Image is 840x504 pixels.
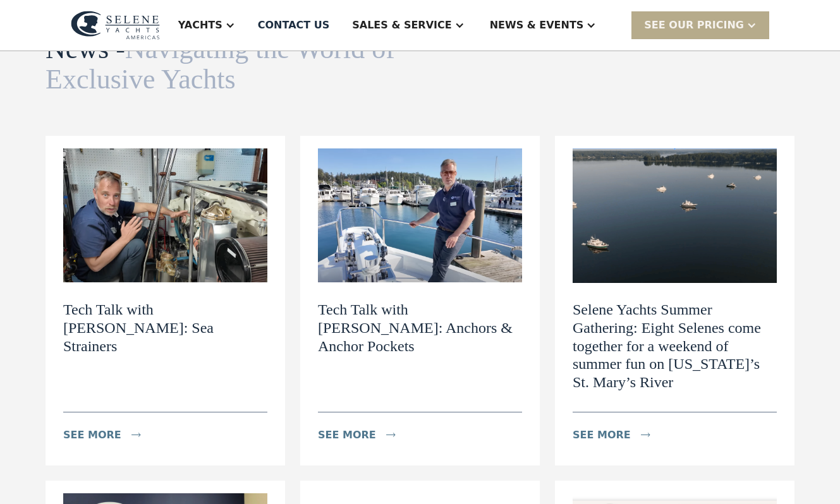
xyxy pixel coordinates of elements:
div: SEE Our Pricing [631,11,769,39]
div: see more [318,428,376,443]
img: icon [386,433,396,437]
div: SEE Our Pricing [644,18,744,33]
h1: News - [46,34,411,95]
div: see more [573,428,631,443]
span: Navigating the World of Exclusive Yachts [46,33,395,95]
a: Tech Talk with Dylan: Anchors & Anchor PocketsTech Talk with [PERSON_NAME]: Anchors & Anchor Pock... [300,136,540,465]
h2: Tech Talk with [PERSON_NAME]: Sea Strainers [63,301,267,355]
img: Selene Yachts Summer Gathering: Eight Selenes come together for a weekend of summer fun on Maryla... [573,148,777,283]
div: Sales & Service [352,18,451,33]
div: Contact US [258,18,330,33]
h2: Tech Talk with [PERSON_NAME]: Anchors & Anchor Pockets [318,301,522,355]
h2: Selene Yachts Summer Gathering: Eight Selenes come together for a weekend of summer fun on [US_ST... [573,301,777,392]
img: Tech Talk with Dylan: Anchors & Anchor Pockets [318,148,522,283]
div: Yachts [178,18,222,33]
a: Selene Yachts Summer Gathering: Eight Selenes come together for a weekend of summer fun on Maryla... [555,136,794,465]
div: News & EVENTS [490,18,584,33]
img: icon [131,433,141,437]
div: see more [63,428,121,443]
img: icon [641,433,650,437]
img: Tech Talk with Dylan: Sea Strainers [63,148,267,283]
img: logo [71,11,160,40]
a: Tech Talk with Dylan: Sea StrainersTech Talk with [PERSON_NAME]: Sea Strainerssee moreicon [46,136,285,465]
